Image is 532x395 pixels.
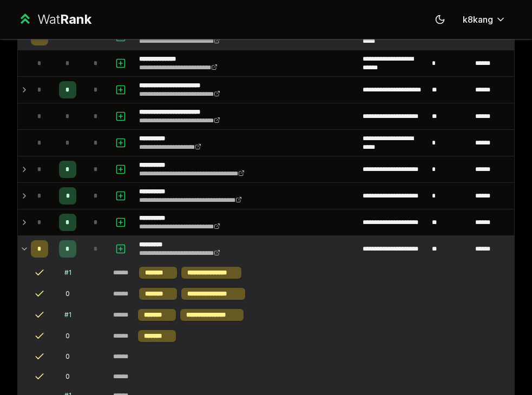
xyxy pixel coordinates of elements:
td: 0 [52,347,83,366]
div: Wat [37,11,91,28]
span: k8kang [463,13,493,26]
button: k8kang [454,10,515,29]
a: WatRank [17,11,91,28]
td: 0 [52,284,83,304]
td: 0 [52,326,83,346]
td: 0 [52,367,83,386]
div: # 1 [64,311,71,319]
div: # 1 [64,268,71,277]
span: Rank [60,11,91,27]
